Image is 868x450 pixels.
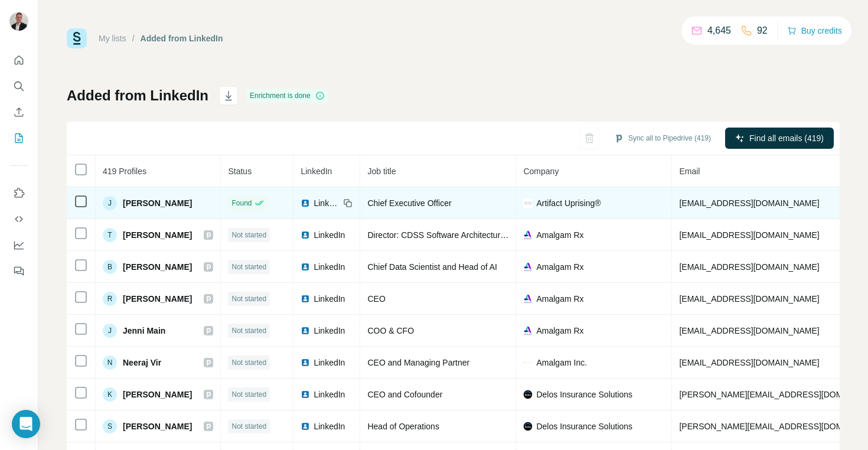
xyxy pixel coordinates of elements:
[523,230,533,240] img: company-logo
[679,167,700,176] span: Email
[12,410,40,438] div: Open Intercom Messenger
[301,422,310,431] img: LinkedIn logo
[536,229,583,241] span: Amalgam Rx
[9,260,28,282] button: Feedback
[679,198,819,208] span: [EMAIL_ADDRESS][DOMAIN_NAME]
[536,261,583,273] span: Amalgam Rx
[9,128,28,149] button: My lists
[314,197,340,209] span: LinkedIn
[367,326,414,335] span: COO & CFO
[103,292,117,306] div: R
[367,230,579,240] span: Director: CDSS Software Architecture and Clinical Advisor
[314,325,345,337] span: LinkedIn
[103,196,117,210] div: J
[523,358,533,367] img: company-logo
[367,262,497,272] span: Chief Data Scientist and Head of AI
[536,357,587,369] span: Amalgam Inc.
[606,129,719,147] button: Sync all to Pipedrive (419)
[123,229,192,241] span: [PERSON_NAME]
[301,294,310,304] img: LinkedIn logo
[9,12,28,31] img: Avatar
[123,357,161,369] span: Neeraj Vir
[9,50,28,71] button: Quick start
[523,167,559,176] span: Company
[523,390,533,399] img: company-logo
[367,358,469,367] span: CEO and Managing Partner
[231,198,252,208] span: Found
[228,167,252,176] span: Status
[67,86,208,105] h1: Added from LinkedIn
[757,24,768,38] p: 92
[536,389,632,400] span: Delos Insurance Solutions
[231,230,266,240] span: Not started
[132,32,135,44] li: /
[679,230,819,240] span: [EMAIL_ADDRESS][DOMAIN_NAME]
[301,167,332,176] span: LinkedIn
[787,22,842,39] button: Buy credits
[523,198,533,208] img: company-logo
[103,228,117,242] div: T
[231,389,266,400] span: Not started
[523,262,533,272] img: company-logo
[301,198,310,208] img: LinkedIn logo
[67,28,87,48] img: Surfe Logo
[523,294,533,304] img: company-logo
[231,262,266,272] span: Not started
[103,167,146,176] span: 419 Profiles
[314,229,345,241] span: LinkedIn
[314,261,345,273] span: LinkedIn
[123,197,192,209] span: [PERSON_NAME]
[103,419,117,433] div: S
[103,260,117,274] div: B
[523,326,533,335] img: company-logo
[367,167,396,176] span: Job title
[536,293,583,305] span: Amalgam Rx
[123,261,192,273] span: [PERSON_NAME]
[9,102,28,123] button: Enrich CSV
[536,197,601,209] span: Artifact Uprising®
[367,422,439,431] span: Head of Operations
[103,356,117,370] div: N
[9,208,28,230] button: Use Surfe API
[314,357,345,369] span: LinkedIn
[9,182,28,204] button: Use Surfe on LinkedIn
[99,34,126,43] a: My lists
[231,357,266,368] span: Not started
[707,24,731,38] p: 4,645
[301,358,310,367] img: LinkedIn logo
[123,325,165,337] span: Jenni Main
[367,294,385,304] span: CEO
[679,262,819,272] span: [EMAIL_ADDRESS][DOMAIN_NAME]
[314,389,345,400] span: LinkedIn
[301,390,310,399] img: LinkedIn logo
[141,32,223,44] div: Added from LinkedIn
[367,198,451,208] span: Chief Executive Officer
[301,262,310,272] img: LinkedIn logo
[725,128,834,149] button: Find all emails (419)
[523,422,533,431] img: company-logo
[749,132,824,144] span: Find all emails (419)
[301,230,310,240] img: LinkedIn logo
[679,358,819,367] span: [EMAIL_ADDRESS][DOMAIN_NAME]
[536,325,583,337] span: Amalgam Rx
[103,324,117,338] div: J
[123,293,192,305] span: [PERSON_NAME]
[9,234,28,256] button: Dashboard
[246,89,328,103] div: Enrichment is done
[123,420,192,432] span: [PERSON_NAME]
[536,420,632,432] span: Delos Insurance Solutions
[231,294,266,304] span: Not started
[231,325,266,336] span: Not started
[9,76,28,97] button: Search
[679,294,819,304] span: [EMAIL_ADDRESS][DOMAIN_NAME]
[314,293,345,305] span: LinkedIn
[123,389,192,400] span: [PERSON_NAME]
[301,326,310,335] img: LinkedIn logo
[103,387,117,402] div: K
[679,326,819,335] span: [EMAIL_ADDRESS][DOMAIN_NAME]
[314,420,345,432] span: LinkedIn
[367,390,442,399] span: CEO and Cofounder
[231,421,266,432] span: Not started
